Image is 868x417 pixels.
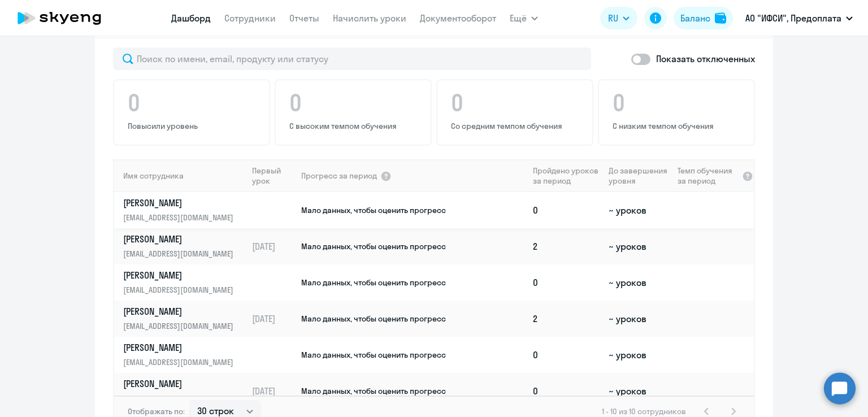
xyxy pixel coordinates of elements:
[114,159,248,192] th: Имя сотрудника
[602,406,686,416] span: 1 - 10 из 10 сотрудников
[123,320,240,332] p: [EMAIL_ADDRESS][DOMAIN_NAME]
[604,337,672,373] td: ~ уроков
[420,12,496,24] a: Документооборот
[674,7,733,29] button: Балансbalance
[510,7,538,29] button: Ещё
[528,337,604,373] td: 0
[123,247,240,260] p: [EMAIL_ADDRESS][DOMAIN_NAME]
[301,241,446,251] span: Мало данных, чтобы оценить прогресс
[123,233,240,245] p: [PERSON_NAME]
[123,269,240,281] p: [PERSON_NAME]
[333,12,406,24] a: Начислить уроки
[123,392,240,405] p: [EMAIL_ADDRESS][DOMAIN_NAME]
[123,233,247,260] a: [PERSON_NAME][EMAIL_ADDRESS][DOMAIN_NAME]
[128,406,185,416] span: Отображать по:
[113,47,591,70] input: Поиск по имени, email, продукту или статусу
[123,377,247,405] a: [PERSON_NAME][EMAIL_ADDRESS][DOMAIN_NAME]
[604,228,672,264] td: ~ уроков
[528,373,604,409] td: 0
[123,356,240,368] p: [EMAIL_ADDRESS][DOMAIN_NAME]
[608,11,618,25] span: RU
[528,228,604,264] td: 2
[604,192,672,228] td: ~ уроков
[600,7,637,29] button: RU
[715,12,726,24] img: balance
[301,205,446,215] span: Мало данных, чтобы оценить прогресс
[123,284,240,296] p: [EMAIL_ADDRESS][DOMAIN_NAME]
[740,5,858,32] button: АО "ИФСИ", Предоплата
[248,301,300,337] td: [DATE]
[301,277,446,288] span: Мало данных, чтобы оценить прогресс
[289,12,319,24] a: Отчеты
[301,171,377,181] span: Прогресс за период
[528,159,604,192] th: Пройдено уроков за период
[528,264,604,301] td: 0
[123,305,240,318] p: [PERSON_NAME]
[123,341,240,354] p: [PERSON_NAME]
[528,192,604,228] td: 0
[123,197,240,209] p: [PERSON_NAME]
[171,12,211,24] a: Дашборд
[528,301,604,337] td: 2
[248,228,300,264] td: [DATE]
[123,305,247,332] a: [PERSON_NAME][EMAIL_ADDRESS][DOMAIN_NAME]
[678,166,739,186] span: Темп обучения за период
[604,301,672,337] td: ~ уроков
[604,264,672,301] td: ~ уроков
[604,373,672,409] td: ~ уроков
[123,211,240,224] p: [EMAIL_ADDRESS][DOMAIN_NAME]
[248,373,300,409] td: [DATE]
[604,159,672,192] th: До завершения уровня
[745,11,841,25] p: АО "ИФСИ", Предоплата
[123,269,247,296] a: [PERSON_NAME][EMAIL_ADDRESS][DOMAIN_NAME]
[123,197,247,224] a: [PERSON_NAME][EMAIL_ADDRESS][DOMAIN_NAME]
[301,386,446,396] span: Мало данных, чтобы оценить прогресс
[301,314,446,324] span: Мало данных, чтобы оценить прогресс
[656,52,755,66] p: Показать отключенных
[510,11,527,25] span: Ещё
[123,377,240,390] p: [PERSON_NAME]
[248,159,300,192] th: Первый урок
[123,341,247,368] a: [PERSON_NAME][EMAIL_ADDRESS][DOMAIN_NAME]
[301,350,446,360] span: Мало данных, чтобы оценить прогресс
[224,12,276,24] a: Сотрудники
[680,11,710,25] div: Баланс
